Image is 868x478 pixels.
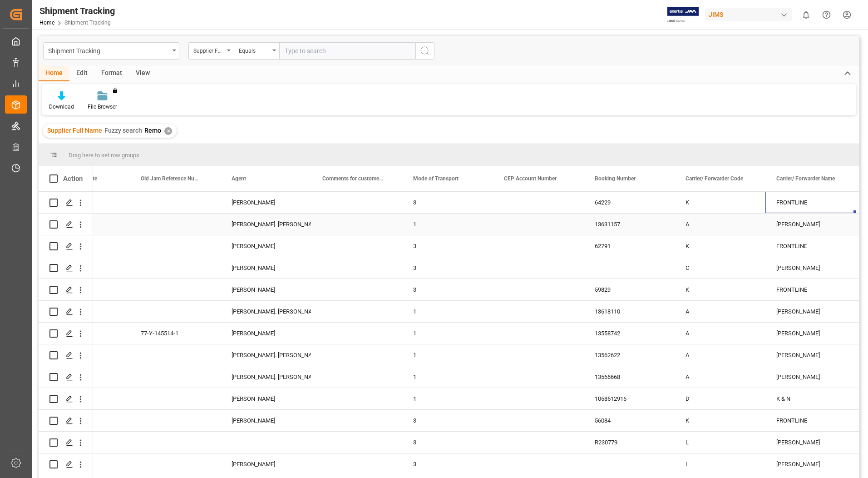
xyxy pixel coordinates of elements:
[415,42,434,60] button: search button
[279,42,415,60] input: Type to search
[765,366,856,388] div: [PERSON_NAME]
[402,410,493,431] div: 3
[402,344,493,366] div: 1
[402,432,493,453] div: 3
[69,66,94,81] div: Edit
[402,366,493,388] div: 1
[232,345,301,366] div: [PERSON_NAME]. [PERSON_NAME]
[48,45,169,56] div: Shipment Tracking
[765,432,856,453] div: [PERSON_NAME]
[705,6,796,23] button: JIMS
[193,45,224,55] div: Supplier Full Name
[402,279,493,300] div: 3
[129,66,157,81] div: View
[94,66,129,81] div: Format
[43,42,179,60] button: open menu
[232,301,301,322] div: [PERSON_NAME]. [PERSON_NAME]
[765,214,856,235] div: [PERSON_NAME]
[765,235,856,257] div: FRONTLINE
[675,432,765,453] div: L
[584,214,675,235] div: 13631157
[584,323,675,344] div: 13558742
[402,388,493,409] div: 1
[104,127,142,134] span: Fuzzy search
[765,301,856,322] div: [PERSON_NAME]
[595,175,636,182] span: Booking Number
[675,366,765,388] div: A
[63,174,83,183] div: Action
[39,235,93,257] div: Press SPACE to select this row.
[675,388,765,409] div: D
[776,175,835,182] span: Carrier/ Forwarder Name
[675,410,765,431] div: K
[705,8,792,21] div: JIMS
[232,367,301,388] div: [PERSON_NAME]. [PERSON_NAME]
[816,5,837,25] button: Help Center
[322,175,383,182] span: Comments for customers ([PERSON_NAME])
[188,42,234,60] button: open menu
[47,127,102,134] span: Supplier Full Name
[686,175,743,182] span: Carrier/ Forwarder Code
[402,214,493,235] div: 1
[504,175,557,182] span: CEP Account Number
[39,257,93,279] div: Press SPACE to select this row.
[675,214,765,235] div: A
[39,323,93,344] div: Press SPACE to select this row.
[232,454,301,475] div: [PERSON_NAME]
[765,192,856,213] div: FRONTLINE
[39,410,93,432] div: Press SPACE to select this row.
[39,301,93,323] div: Press SPACE to select this row.
[39,214,93,235] div: Press SPACE to select this row.
[232,279,301,300] div: [PERSON_NAME]
[675,279,765,300] div: K
[675,192,765,213] div: K
[39,453,93,475] div: Press SPACE to select this row.
[232,175,246,182] span: Agent
[584,344,675,366] div: 13562622
[584,432,675,453] div: R230779
[402,257,493,279] div: 3
[232,236,301,257] div: [PERSON_NAME]
[765,257,856,279] div: [PERSON_NAME]
[584,410,675,431] div: 56084
[234,42,279,60] button: open menu
[765,344,856,366] div: [PERSON_NAME]
[402,301,493,322] div: 1
[232,323,301,344] div: [PERSON_NAME]
[232,410,301,431] div: [PERSON_NAME]
[765,410,856,431] div: FRONTLINE
[584,279,675,300] div: 59829
[765,453,856,475] div: [PERSON_NAME]
[69,152,139,159] span: Drag here to set row groups
[232,214,301,235] div: [PERSON_NAME]. [PERSON_NAME]
[39,4,115,18] div: Shipment Tracking
[675,257,765,279] div: C
[39,20,54,26] a: Home
[239,45,270,55] div: Equals
[413,175,459,182] span: Mode of Transport
[584,235,675,257] div: 62791
[675,453,765,475] div: L
[584,301,675,322] div: 13618110
[765,279,856,300] div: FRONTLINE
[49,103,74,111] div: Download
[39,388,93,410] div: Press SPACE to select this row.
[39,432,93,453] div: Press SPACE to select this row.
[39,279,93,301] div: Press SPACE to select this row.
[39,344,93,366] div: Press SPACE to select this row.
[765,323,856,344] div: [PERSON_NAME]
[130,323,221,344] div: 77-Y-145514-1
[796,5,816,25] button: show 0 new notifications
[144,127,161,134] span: Remo
[164,127,172,135] div: ✕
[675,344,765,366] div: A
[667,7,699,23] img: Exertis%20JAM%20-%20Email%20Logo.jpg_1722504956.jpg
[402,323,493,344] div: 1
[584,388,675,409] div: 1058512916
[232,192,301,213] div: [PERSON_NAME]
[675,301,765,322] div: A
[675,323,765,344] div: A
[402,235,493,257] div: 3
[39,192,93,214] div: Press SPACE to select this row.
[765,388,856,409] div: K & N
